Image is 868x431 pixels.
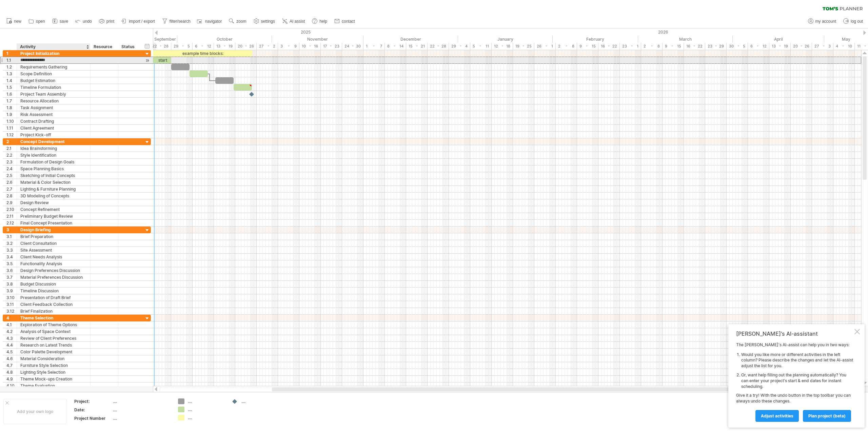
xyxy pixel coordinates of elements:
div: 23 - 1 [620,43,641,50]
div: 1.3 [6,71,17,77]
div: 2.12 [6,220,17,226]
div: 3.9 [6,288,17,294]
span: print [106,19,114,24]
div: 15 - 21 [406,43,428,50]
div: Preliminary Budget Review [20,213,87,219]
div: 4.1 [6,321,17,328]
div: January 2026 [458,36,553,43]
div: 1.4 [6,77,17,84]
div: Timeline Discussion [20,288,87,294]
div: Exploration of Theme Options [20,321,87,328]
div: 22 - 28 [428,43,449,50]
div: Client Needs Analysis [20,254,87,260]
span: import / export [129,19,155,24]
div: 4.5 [6,349,17,355]
span: my account [815,19,836,24]
div: Add your own logo [3,399,67,424]
div: Client Feedback Collection [20,301,87,308]
div: 3.12 [6,308,17,314]
div: December 2025 [363,36,458,43]
div: Design Preferences Discussion [20,267,87,274]
div: 4.2 [6,328,17,335]
div: 6 - 12 [193,43,214,50]
div: 2.9 [6,199,17,206]
span: AI assist [290,19,305,24]
div: Review of Client Preferences [20,335,87,341]
div: Concept Development [20,138,87,145]
div: example time blocks: [153,50,252,57]
div: 2 - 8 [641,43,663,50]
div: Contract Drafting [20,118,87,124]
div: 20 - 26 [791,43,812,50]
div: Furniture Style Selection [20,362,87,369]
div: 3D Modeling of Concepts [20,193,87,199]
div: Material Preferences Discussion [20,274,87,280]
a: filter/search [160,17,193,26]
a: new [5,17,23,26]
div: 6 - 12 [748,43,769,50]
a: my account [806,17,838,26]
div: Project Initialization [20,50,87,57]
div: Material & Color Selection [20,179,87,185]
a: Adjust activities [755,410,799,422]
div: 29 - 4 [449,43,470,50]
div: 4.9 [6,376,17,382]
div: Scope Definition [20,71,87,77]
div: 3.11 [6,301,17,308]
div: .... [113,398,170,404]
div: 20 - 26 [235,43,257,50]
div: Project Kick-off [20,132,87,138]
div: 3.10 [6,294,17,301]
a: import / export [120,17,157,26]
a: undo [74,17,94,26]
a: help [310,17,329,26]
div: start [153,57,171,63]
div: Brief Finalization [20,308,87,314]
div: 27 - 3 [812,43,833,50]
div: 3 [6,227,17,233]
div: November 2025 [272,36,363,43]
div: Resource [94,43,114,50]
span: save [60,19,68,24]
div: Project Team Assembly [20,91,87,97]
div: 2.6 [6,179,17,185]
div: Lighting Style Selection [20,369,87,375]
div: 2 [6,138,17,145]
div: 4.7 [6,362,17,369]
div: 1.10 [6,118,17,124]
span: contact [342,19,355,24]
span: undo [83,19,92,24]
div: 10 - 16 [299,43,321,50]
div: 2.10 [6,206,17,213]
div: April 2026 [733,36,824,43]
a: log out [842,17,865,26]
span: Adjust activities [761,413,793,418]
div: 9 - 15 [577,43,598,50]
div: 2.3 [6,159,17,165]
div: 5 - 11 [470,43,492,50]
div: The [PERSON_NAME]'s AI-assist can help you in two ways: Give it a try! With the undo button in th... [736,342,853,422]
div: 9 - 15 [663,43,684,50]
div: 2.11 [6,213,17,219]
a: zoom [227,17,248,26]
div: 4.4 [6,342,17,348]
div: 22 - 28 [150,43,171,50]
div: 1.6 [6,91,17,97]
span: navigator [205,19,222,24]
div: Sketching of Initial Concepts [20,172,87,179]
div: 1 - 7 [363,43,385,50]
div: Analysis of Space Context [20,328,87,335]
div: Material Consideration [20,355,87,362]
div: 2 - 8 [556,43,577,50]
div: 19 - 25 [513,43,534,50]
div: 1 [6,50,17,57]
div: Final Concept Presentation [20,220,87,226]
div: Theme Mock-ups Creation [20,376,87,382]
div: 2.7 [6,186,17,192]
div: Status [121,43,136,50]
div: 1.11 [6,125,17,131]
div: 2.8 [6,193,17,199]
div: .... [188,407,225,412]
div: Budget Discussion [20,281,87,287]
div: 30 - 5 [727,43,748,50]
